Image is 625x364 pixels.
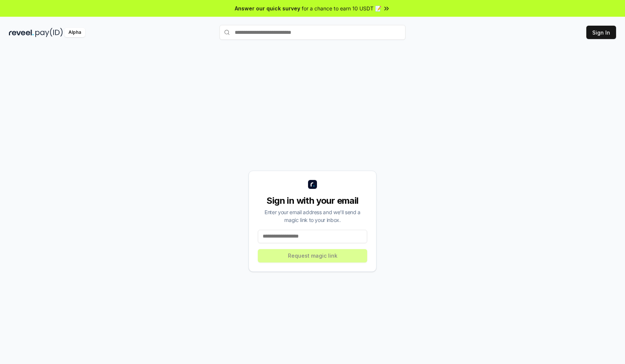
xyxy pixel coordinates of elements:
[302,4,381,12] span: for a chance to earn 10 USDT 📝
[586,26,616,39] button: Sign In
[235,4,300,12] span: Answer our quick survey
[308,180,317,189] img: logo_small
[258,195,367,207] div: Sign in with your email
[35,28,63,37] img: pay_id
[64,28,85,37] div: Alpha
[9,28,34,37] img: reveel_dark
[258,208,367,224] div: Enter your email address and we’ll send a magic link to your inbox.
